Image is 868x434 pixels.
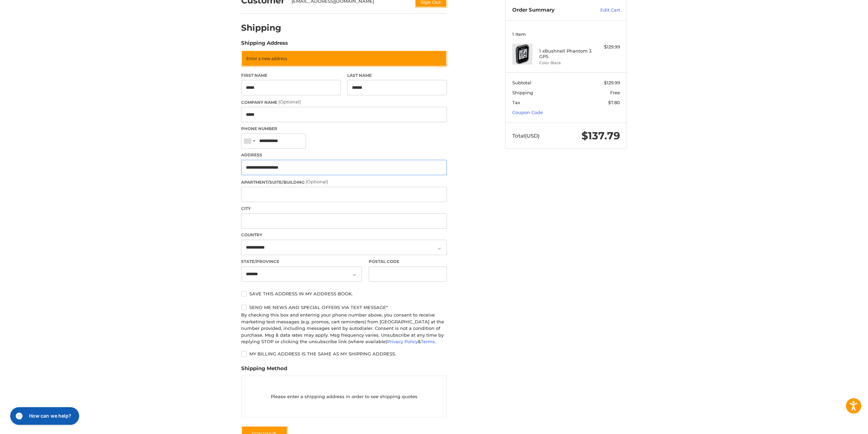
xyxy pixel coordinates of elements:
[241,72,341,79] label: First Name
[512,80,531,85] span: Subtotal
[241,126,447,132] label: Phone Number
[241,179,447,185] label: Apartment/Suite/Building
[421,339,435,344] a: Terms
[593,44,620,51] div: $129.99
[582,129,620,142] span: $137.79
[241,312,447,345] div: By checking this box and entering your phone number above, you consent to receive marketing text ...
[387,339,418,344] a: Privacy Policy
[241,232,447,238] label: Country
[604,80,620,85] span: $129.99
[241,50,447,67] a: Enter or select a different address
[512,100,520,105] span: Tax
[241,390,446,403] p: Please enter a shipping address in order to see shipping quotes
[241,39,288,50] legend: Shipping Address
[512,7,586,14] h3: Order Summary
[246,55,287,61] span: Enter a new address
[369,258,447,265] label: Postal Code
[7,405,81,427] iframe: Gorgias live chat messenger
[278,99,301,104] small: (Optional)
[241,23,281,33] h2: Shipping
[241,206,447,212] label: City
[241,291,447,296] label: Save this address in my address book.
[608,100,620,105] span: $7.80
[241,305,447,310] label: Send me news and special offers via text message*
[241,258,362,265] label: State/Province
[512,132,540,139] span: Total (USD)
[241,152,447,158] label: Address
[539,48,591,59] h4: 1 x Bushnell Phantom 3 GPS
[306,179,328,184] small: (Optional)
[241,99,447,106] label: Company Name
[241,365,287,376] legend: Shipping Method
[539,60,591,66] li: Color Black
[512,90,533,95] span: Shipping
[347,72,447,79] label: Last Name
[241,351,447,356] label: My billing address is the same as my shipping address.
[586,7,620,14] a: Edit Cart
[512,31,620,37] h3: 1 Item
[610,90,620,95] span: Free
[512,110,543,115] a: Coupon Code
